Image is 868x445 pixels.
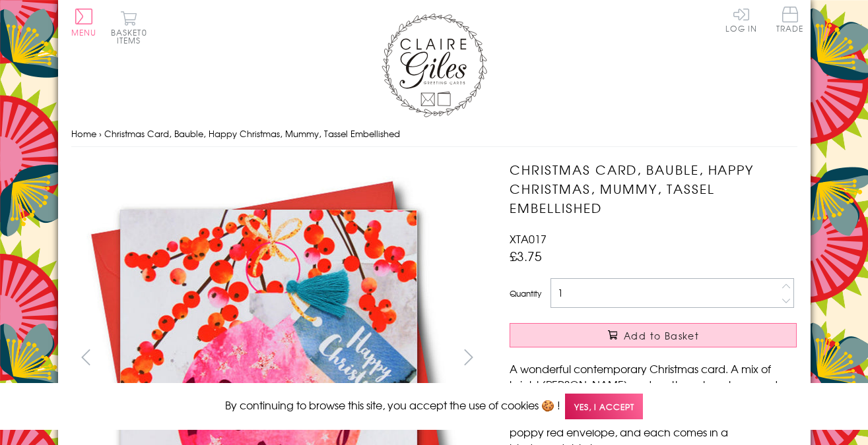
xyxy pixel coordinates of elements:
span: £3.75 [510,247,542,265]
button: Basket0 items [111,11,147,44]
span: Christmas Card, Bauble, Happy Christmas, Mummy, Tassel Embellished [104,127,400,140]
span: Yes, I accept [565,394,643,419]
nav: breadcrumbs [71,121,797,148]
button: Menu [71,9,97,36]
span: › [99,127,102,140]
span: 0 items [117,26,147,46]
a: Trade [776,7,804,35]
span: XTA017 [510,231,547,247]
h1: Christmas Card, Bauble, Happy Christmas, Mummy, Tassel Embellished [510,160,797,217]
a: Log In [725,7,757,32]
button: next [453,342,483,372]
button: prev [71,342,101,372]
a: Home [71,127,96,140]
span: Trade [776,7,804,32]
img: Claire Giles Greetings Cards [382,13,487,117]
span: Menu [71,26,97,38]
label: Quantity [510,287,541,299]
button: Add to Basket [510,323,797,347]
span: Add to Basket [624,329,699,342]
